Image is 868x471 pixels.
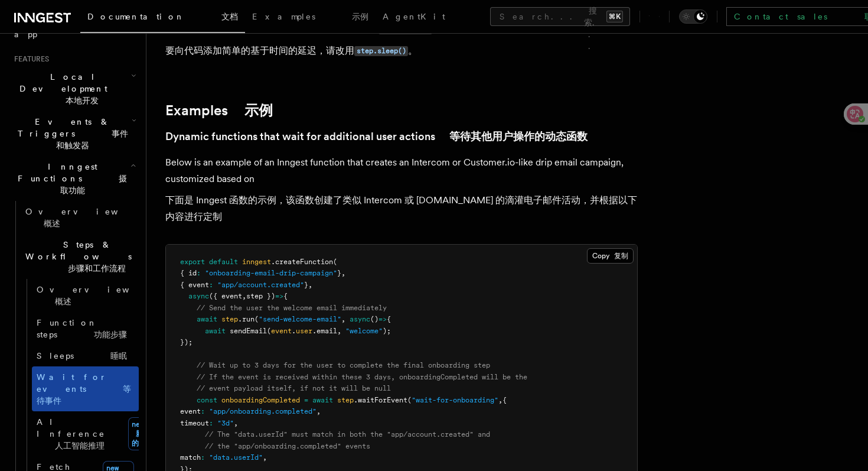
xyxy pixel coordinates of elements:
span: , [341,315,345,323]
font: 要向代码添加简单的基于时间的延迟，请改用 。 [165,45,417,56]
span: onboardingCompleted [221,396,300,404]
span: async [350,315,370,323]
span: event [180,407,201,415]
span: }); [180,338,192,346]
span: await [197,315,217,323]
span: ({ event [209,292,242,300]
span: "welcome" [345,327,383,335]
span: Events & Triggers [9,116,132,151]
span: sendEmail [230,327,267,335]
span: , [234,419,238,427]
span: // The "data.userId" must match in both the "app/account.created" and [205,430,490,438]
span: , [341,269,345,277]
span: { [387,315,391,323]
font: 人工智能推理 [55,441,105,450]
span: step }) [246,292,275,300]
button: Local Development 本地开发 [9,66,139,111]
span: user [296,327,312,335]
span: "app/onboarding.completed" [209,407,316,415]
a: Wait for events 等待事件 [32,366,139,411]
span: "onboarding-email-drip-campaign" [205,269,337,277]
span: ( [254,315,259,323]
span: // Wait up to 3 days for the user to complete the final onboarding step [197,361,490,369]
span: await [205,327,226,335]
span: const [197,396,217,404]
a: step.sleep() [378,23,432,34]
span: await [312,396,333,404]
button: Events & Triggers 事件和触发器 [9,111,139,156]
kbd: ⌘K [606,11,623,22]
a: Function steps 功能步骤 [32,312,139,345]
font: 等待其他用户操作的动态函数 [449,130,588,142]
button: Inngest Functions 摄取功能 [9,156,139,201]
span: Function steps [37,318,127,339]
span: step [221,315,238,323]
span: Overview [25,207,165,228]
span: Examples [252,12,368,21]
span: async [188,292,209,300]
span: ( [333,258,337,266]
span: "wait-for-onboarding" [412,396,498,404]
span: step [337,396,354,404]
span: // Send the user the welcome email immediately [197,304,387,312]
font: 功能步骤 [94,330,127,339]
font: 示例 [352,12,368,21]
button: Search... 搜索...⌘K [490,7,630,26]
font: 睡眠 [110,351,127,360]
span: = [304,396,308,404]
button: Steps & Workflows 步骤和工作流程 [21,234,139,279]
span: Documentation [87,12,238,21]
span: Local Development [9,71,131,106]
a: Documentation 文档 [80,4,245,33]
a: Examples 示例 [165,102,273,119]
span: new [128,417,152,450]
span: default [209,258,238,266]
a: Examples 示例 [245,4,376,32]
span: } [337,269,341,277]
font: 步骤和工作流程 [68,264,126,273]
font: 新的 [132,430,143,447]
span: , [263,453,267,462]
span: "app/account.created" [217,281,304,289]
span: { event [180,281,209,289]
span: { [502,396,507,404]
a: Sleeps 睡眠 [32,345,139,366]
a: AI Inference 人工智能推理new 新的 [32,411,139,456]
span: : [201,453,205,462]
span: ( [267,327,271,335]
font: 下面是 Inngest 函数的示例，该函数创建了类似 Intercom 或 [DOMAIN_NAME] 的滴灌电子邮件活动，并根据以下内容进行定制 [165,194,637,222]
span: match [180,453,201,462]
span: "send-welcome-email" [259,315,341,323]
span: // the "app/onboarding.completed" events [205,442,370,450]
span: : [209,281,213,289]
span: AI Inference [37,417,123,450]
span: { id [180,269,197,277]
span: , [242,292,246,300]
font: 示例 [244,102,273,119]
span: export [180,258,205,266]
span: ); [383,327,391,335]
a: Dynamic functions that wait for additional user actions 等待其他用户操作的动态函数 [165,128,588,145]
span: , [498,396,502,404]
code: step.sleep() [354,46,408,56]
span: : [201,407,205,415]
span: Inngest Functions [9,161,130,196]
span: .createFunction [271,258,333,266]
span: ( [407,396,412,404]
span: : [197,269,201,277]
span: } [304,281,308,289]
button: Copy 复制 [587,248,634,264]
span: , [308,281,312,289]
a: AgentKit [376,4,452,32]
span: . [292,327,296,335]
font: 概述 [44,219,60,228]
span: AgentKit [383,12,445,21]
span: // event payload itself, if not it will be null [197,384,391,392]
font: 本地开发 [66,96,99,105]
span: "data.userId" [209,453,263,462]
a: Overview 概述 [21,201,139,234]
span: // If the event is received within these 3 days, onboardingCompleted will be the [197,373,527,381]
span: { [283,292,288,300]
span: , [337,327,341,335]
font: 文档 [221,12,238,21]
